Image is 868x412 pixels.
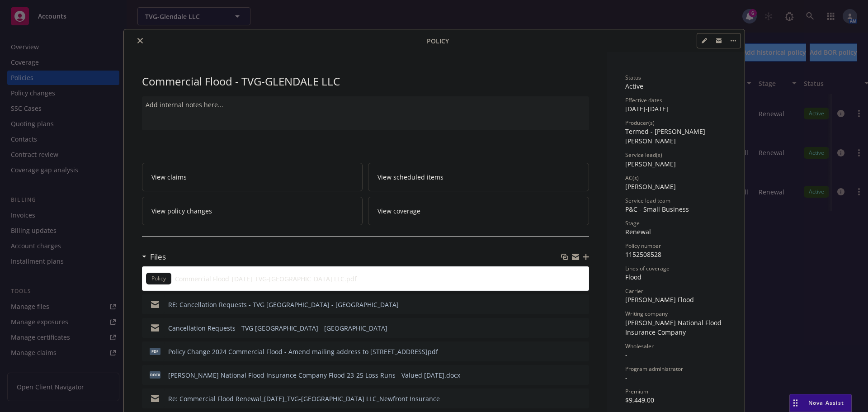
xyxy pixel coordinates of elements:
[625,205,689,213] span: P&C - Small Business
[142,251,166,263] div: Files
[168,300,399,309] div: RE: Cancellation Requests - TVG [GEOGRAPHIC_DATA] - [GEOGRAPHIC_DATA]
[625,227,651,236] span: Renewal
[150,251,166,263] h3: Files
[562,274,570,284] button: download file
[625,295,694,304] span: [PERSON_NAME] Flood
[625,365,683,373] span: Program administrator
[625,310,668,317] span: Writing company
[577,300,585,309] button: preview file
[577,347,585,356] button: preview file
[625,396,654,404] span: $9,449.00
[625,250,661,259] span: 1152508528
[175,274,357,284] span: Commercial Flood_[DATE]_TVG-[GEOGRAPHIC_DATA] LLC.pdf
[563,394,570,403] button: download file
[625,74,641,81] span: Status
[625,127,707,145] span: Termed - [PERSON_NAME] [PERSON_NAME]
[625,373,627,382] span: -
[790,394,801,412] div: Drag to move
[146,100,585,109] div: Add internal notes here...
[142,163,363,191] a: View claims
[377,206,420,216] span: View coverage
[168,323,387,333] div: Cancellation Requests - TVG [GEOGRAPHIC_DATA] - [GEOGRAPHIC_DATA]
[368,197,589,225] a: View coverage
[625,182,676,191] span: [PERSON_NAME]
[625,350,627,359] span: -
[563,300,570,309] button: download file
[789,394,852,412] button: Nova Assist
[168,347,438,356] div: Policy Change 2024 Commercial Flood - Amend mailing address to [STREET_ADDRESS]pdf
[625,151,662,159] span: Service lead(s)
[625,219,640,227] span: Stage
[577,370,585,380] button: preview file
[168,394,440,403] div: Re: Commercial Flood Renewal_[DATE]_TVG-[GEOGRAPHIC_DATA] LLC_Newfront Insurance
[563,370,570,380] button: download file
[625,174,639,182] span: AC(s)
[151,206,212,216] span: View policy changes
[142,74,589,89] div: Commercial Flood - TVG-GLENDALE LLC
[150,348,160,355] span: pdf
[625,160,676,168] span: [PERSON_NAME]
[377,172,443,182] span: View scheduled items
[577,394,585,403] button: preview file
[625,388,648,395] span: Premium
[168,370,460,380] div: [PERSON_NAME] National Flood Insurance Company Flood 23-25 Loss Runs - Valued [DATE].docx
[150,371,160,378] span: docx
[625,197,670,204] span: Service lead team
[625,287,643,295] span: Carrier
[625,342,654,350] span: Wholesaler
[150,275,168,283] span: Policy
[135,35,146,46] button: close
[625,318,723,336] span: [PERSON_NAME] National Flood Insurance Company
[625,96,662,104] span: Effective dates
[368,163,589,191] a: View scheduled items
[625,265,670,272] span: Lines of coverage
[563,347,570,356] button: download file
[142,197,363,225] a: View policy changes
[577,323,585,333] button: preview file
[625,273,642,281] span: Flood
[563,323,570,333] button: download file
[151,172,187,182] span: View claims
[625,242,661,250] span: Policy number
[808,399,844,407] span: Nova Assist
[625,96,726,114] div: [DATE] - [DATE]
[625,82,643,90] span: Active
[427,36,449,46] span: Policy
[625,119,655,127] span: Producer(s)
[577,274,585,284] button: preview file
